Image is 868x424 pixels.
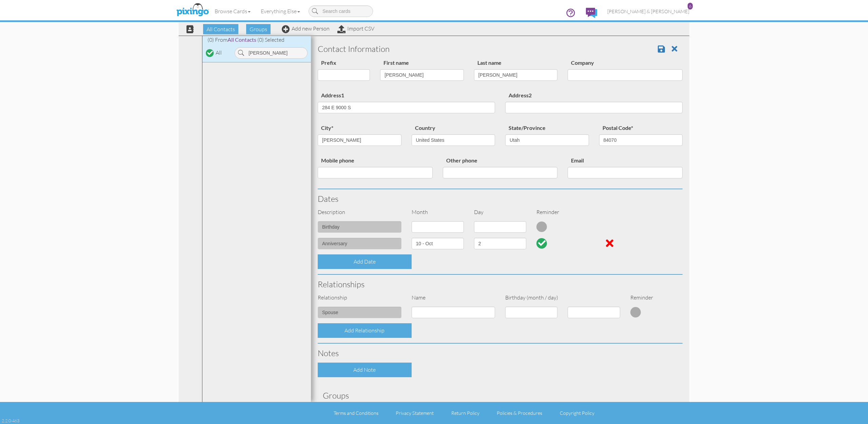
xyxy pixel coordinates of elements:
img: comments.svg [586,8,597,18]
h3: Contact Information [318,44,683,53]
label: Company [568,58,597,68]
span: Groups [246,24,271,34]
div: Relationship [313,294,407,302]
a: Browse Cards [210,3,256,20]
span: All Contacts [228,36,256,43]
div: All [216,49,222,57]
div: Birthday (month / day) [500,294,625,302]
div: 2.2.0-463 [2,418,19,424]
a: [PERSON_NAME] & [PERSON_NAME] 6 [602,3,694,20]
div: 6 [688,3,693,9]
h3: Groups [323,391,677,400]
label: Country [412,123,439,133]
span: All Contacts [203,24,238,34]
a: Policies & Procedures [497,410,542,416]
input: (e.g. Friend, Daughter) [318,307,401,318]
a: Add new Person [282,25,330,32]
div: Add Note [318,363,412,377]
h3: Dates [318,194,683,203]
img: pixingo logo [175,2,211,19]
label: Address1 [318,91,348,100]
h3: Relationships [318,280,683,289]
input: Search cards [309,5,373,17]
label: city* [318,123,337,133]
label: Last name [474,58,505,68]
div: Add Relationship [318,323,412,338]
div: Reminder [625,294,656,302]
label: Prefix [318,58,340,68]
label: Postal Code* [599,123,636,133]
label: Other phone [443,156,481,165]
span: (0) Selected [257,36,284,43]
label: Address2 [505,91,535,100]
h3: Notes [318,349,683,358]
label: First name [380,58,412,68]
div: Day [469,208,531,216]
div: Month [407,208,469,216]
div: (0) From [202,36,311,44]
a: Terms and Conditions [334,410,378,416]
a: Import CSV [337,25,374,32]
a: Return Policy [451,410,479,416]
div: Reminder [531,208,594,216]
span: [PERSON_NAME] & [PERSON_NAME] [607,8,689,14]
a: Everything Else [256,3,305,20]
div: Add Date [318,254,412,269]
label: Email [568,156,587,165]
label: State/Province [505,123,549,133]
div: Name [407,294,500,302]
label: Mobile phone [318,156,358,165]
a: Privacy Statement [396,410,434,416]
a: Copyright Policy [560,410,594,416]
div: Description [313,208,407,216]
